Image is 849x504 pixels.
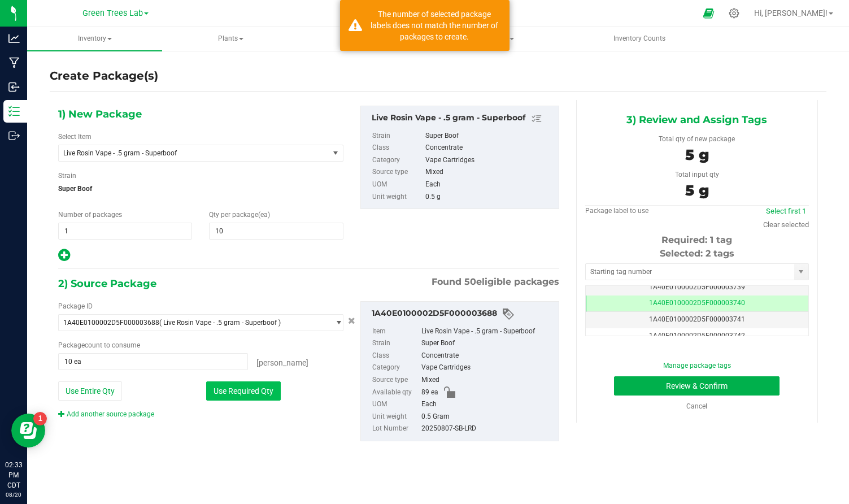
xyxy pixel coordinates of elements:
[686,402,707,410] a: Cancel
[432,275,559,289] span: Found eligible packages
[8,106,20,117] inline-svg: Inventory
[372,325,419,338] label: Item
[210,223,342,239] input: 10
[649,332,745,340] span: 1A40E0100002D5F000003742
[63,319,159,327] span: 1A40E0100002D5F000003688
[754,8,828,18] span: Hi, [PERSON_NAME]!
[425,130,553,142] div: Super Boof
[59,354,247,370] input: 10 ea
[58,106,142,123] span: 1) New Package
[372,411,419,423] label: Unit weight
[329,145,343,161] span: select
[5,460,22,490] p: 02:33 PM CDT
[27,27,162,51] a: Inventory
[586,264,794,280] input: Starting tag number
[572,27,707,51] a: Inventory Counts
[372,307,553,321] div: 1A40E0100002D5F000003688
[425,179,553,191] div: Each
[421,325,553,338] div: Live Rosin Vape - .5 gram - Superboof
[598,34,681,44] span: Inventory Counts
[299,27,434,51] a: Lab Results
[421,398,553,411] div: Each
[50,68,158,84] h4: Create Package(s)
[8,130,20,141] inline-svg: Outbound
[334,34,400,44] span: Lab Results
[33,412,47,425] iframe: Resource center unread badge
[421,350,553,362] div: Concentrate
[614,376,780,396] button: Review & Confirm
[763,220,809,229] a: Clear selected
[58,171,76,181] label: Strain
[372,423,419,435] label: Lot Number
[372,398,419,411] label: UOM
[372,362,419,374] label: Category
[58,410,154,418] a: Add another source package
[685,146,709,164] span: 5 g
[372,154,423,167] label: Category
[372,337,419,350] label: Strain
[585,207,648,215] span: Package label to use
[206,381,281,401] button: Use Required Qty
[685,181,709,199] span: 5 g
[58,381,122,401] button: Use Entire Qty
[258,211,270,219] span: (ea)
[59,223,191,239] input: 1
[163,27,298,51] a: Plants
[421,423,553,435] div: 20250807-SB-LRD
[372,350,419,362] label: Class
[58,211,122,219] span: Number of packages
[794,264,808,280] span: select
[58,254,70,262] span: Add new output
[675,171,719,179] span: Total input qty
[696,2,721,24] span: Open Ecommerce Menu
[660,248,734,259] span: Selected: 2 tags
[421,374,553,386] div: Mixed
[372,374,419,386] label: Source type
[421,411,553,423] div: 0.5 Gram
[372,112,553,125] div: Live Rosin Vape - .5 gram - Superboof
[464,276,476,287] span: 50
[159,319,281,327] span: ( Live Rosin Vape - .5 gram - Superboof )
[425,166,553,179] div: Mixed
[8,57,20,68] inline-svg: Manufacturing
[626,111,767,128] span: 3) Review and Assign Tags
[63,149,314,157] span: Live Rosin Vape - .5 gram - Superboof
[345,313,359,329] button: Cancel button
[649,299,745,307] span: 1A40E0100002D5F000003740
[421,362,553,374] div: Vape Cartridges
[421,386,438,399] span: 89 ea
[425,142,553,154] div: Concentrate
[85,341,102,349] span: count
[58,180,343,197] span: Super Boof
[256,358,308,367] span: [PERSON_NAME]
[164,28,298,50] span: Plants
[661,234,732,245] span: Required: 1 tag
[8,81,20,93] inline-svg: Inbound
[5,490,22,499] p: 08/20
[329,315,343,331] span: select
[663,362,731,370] a: Manage package tags
[209,211,270,219] span: Qty per package
[58,341,140,349] span: Package to consume
[372,130,423,142] label: Strain
[766,207,806,215] a: Select first 1
[372,386,419,399] label: Available qty
[425,154,553,167] div: Vape Cartridges
[8,33,20,44] inline-svg: Analytics
[11,414,45,447] iframe: Resource center
[649,283,745,291] span: 1A40E0100002D5F000003739
[372,191,423,203] label: Unit weight
[58,132,92,142] label: Select Item
[82,8,143,18] span: Green Trees Lab
[425,191,553,203] div: 0.5 g
[372,179,423,191] label: UOM
[372,166,423,179] label: Source type
[659,135,735,143] span: Total qty of new package
[368,8,501,42] div: The number of selected package labels does not match the number of packages to create.
[372,142,423,154] label: Class
[649,315,745,323] span: 1A40E0100002D5F000003741
[727,8,741,19] div: Manage settings
[421,337,553,350] div: Super Boof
